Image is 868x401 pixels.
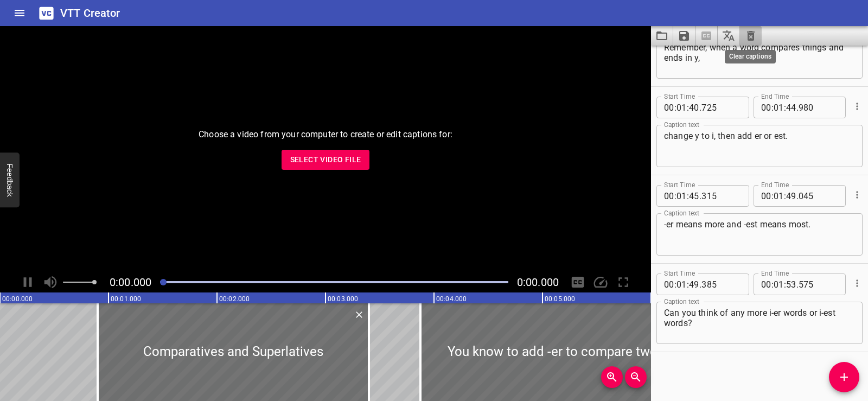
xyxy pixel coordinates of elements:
input: 00 [664,97,674,118]
input: 00 [761,273,771,295]
text: 00:04.000 [436,295,467,303]
text: 00:03.000 [328,295,358,303]
span: . [699,97,701,118]
input: 01 [676,273,687,295]
textarea: Remember, when a word compares things and ends in y, [664,42,855,73]
span: : [674,97,676,118]
text: 00:01.000 [111,295,141,303]
div: Toggle Full Screen [613,272,634,292]
span: . [796,273,799,295]
span: Current Time [110,276,151,289]
input: 40 [689,97,699,118]
span: . [796,185,799,207]
input: 49 [786,185,796,207]
input: 980 [799,97,838,118]
input: 00 [664,273,674,295]
input: 01 [676,97,687,118]
div: Play progress [160,281,508,283]
text: 00:00.000 [2,295,33,303]
span: : [771,273,774,295]
input: 385 [701,273,741,295]
input: 01 [774,273,784,295]
button: Cue Options [850,99,864,113]
span: : [687,185,689,207]
input: 01 [676,185,687,207]
span: : [687,97,689,118]
div: Cue Options [850,181,863,209]
input: 315 [701,185,741,207]
textarea: -er means more and -est means most. [664,219,855,250]
span: Select Video File [290,153,361,167]
button: Load captions from file [651,26,673,46]
div: Delete Cue [352,308,365,322]
span: Video Duration [517,276,559,289]
span: : [784,185,786,207]
span: . [796,97,799,118]
span: : [784,97,786,118]
p: Choose a video from your computer to create or edit captions for: [199,128,452,141]
input: 01 [774,97,784,118]
button: Zoom In [601,366,623,388]
svg: Translate captions [722,29,735,42]
button: Cue Options [850,188,864,202]
textarea: change y to i, then add er or est. [664,131,855,162]
span: . [699,185,701,207]
button: Zoom Out [625,366,647,388]
text: 00:02.000 [219,295,250,303]
input: 45 [689,185,699,207]
button: Save captions to file [673,26,695,46]
svg: Save captions to file [678,29,691,42]
input: 725 [701,97,741,118]
span: Select a video in the pane to the left, then you can automatically extract captions. [695,26,718,46]
button: Translate captions [718,26,740,46]
input: 00 [664,185,674,207]
input: 00 [761,185,771,207]
div: Cue Options [850,92,863,120]
svg: Load captions from file [655,29,668,42]
span: : [771,97,774,118]
button: Add Cue [829,362,859,392]
span: : [784,273,786,295]
span: . [699,273,701,295]
span: : [674,185,676,207]
button: Select Video File [282,150,370,170]
input: 44 [786,97,796,118]
text: 00:05.000 [545,295,575,303]
span: : [687,273,689,295]
button: Clear captions [740,26,762,46]
input: 575 [799,273,838,295]
div: Playback Speed [590,272,611,292]
input: 49 [689,273,699,295]
div: Hide/Show Captions [567,272,588,292]
span: : [674,273,676,295]
textarea: Can you think of any more i-er words or i-est words? [664,308,855,339]
input: 00 [761,97,771,118]
button: Cue Options [850,276,864,290]
input: 01 [774,185,784,207]
div: Cue Options [850,269,863,297]
span: : [771,185,774,207]
h6: VTT Creator [60,4,120,22]
button: Delete [352,308,366,322]
input: 045 [799,185,838,207]
input: 53 [786,273,796,295]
